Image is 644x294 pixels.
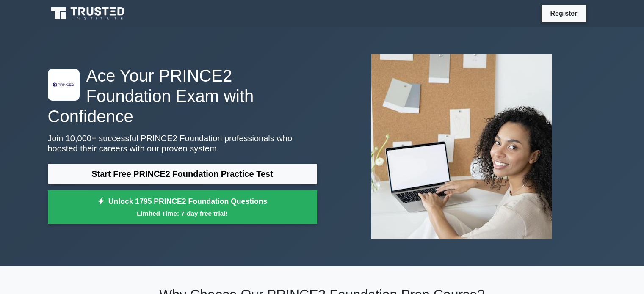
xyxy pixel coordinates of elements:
a: Start Free PRINCE2 Foundation Practice Test [48,164,317,184]
small: Limited Time: 7-day free trial! [58,209,307,218]
p: Join 10,000+ successful PRINCE2 Foundation professionals who boosted their careers with our prove... [48,133,317,154]
a: Register [545,8,582,19]
a: Unlock 1795 PRINCE2 Foundation QuestionsLimited Time: 7-day free trial! [48,190,317,224]
h1: Ace Your PRINCE2 Foundation Exam with Confidence [48,66,317,126]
